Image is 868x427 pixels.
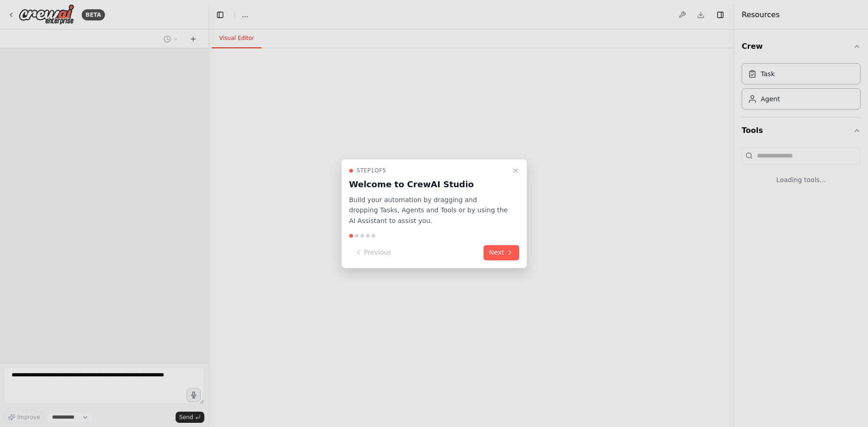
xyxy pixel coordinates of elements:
span: Step 1 of 5 [357,167,386,174]
button: Previous [349,245,397,260]
p: Build your automation by dragging and dropping Tasks, Agents and Tools or by using the AI Assista... [349,195,508,226]
button: Close walkthrough [510,165,521,176]
button: Next [483,245,519,260]
button: Hide left sidebar [214,8,227,21]
h3: Welcome to CrewAI Studio [349,178,508,191]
